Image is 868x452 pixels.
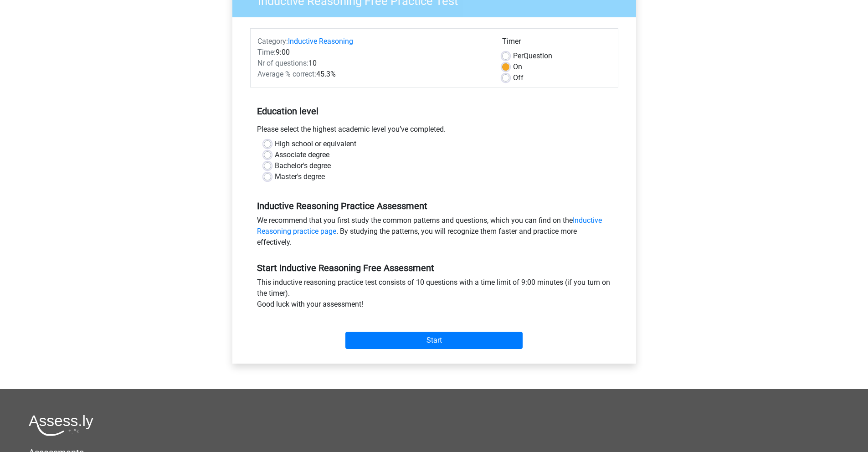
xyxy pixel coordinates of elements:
label: Master's degree [275,171,325,182]
label: Bachelor's degree [275,160,331,171]
input: Start [345,332,523,349]
h5: Inductive Reasoning Practice Assessment [257,200,611,211]
h5: Education level [257,102,611,120]
div: 9:00 [251,47,495,58]
label: Associate degree [275,149,329,160]
label: On [513,62,522,72]
div: Please select the highest academic level you’ve completed. [250,124,618,139]
span: Time: [257,48,276,56]
span: Category: [257,37,288,46]
a: Inductive Reasoning [288,37,353,46]
label: Off [513,72,524,83]
label: High school or equivalent [275,139,356,149]
h5: Start Inductive Reasoning Free Assessment [257,262,611,273]
span: Nr of questions: [257,59,308,67]
span: Average % correct: [257,70,316,78]
span: Per [513,51,524,60]
div: 10 [251,58,495,69]
img: Assessly logo [29,415,93,436]
div: 45.3% [251,69,495,80]
div: Timer [502,36,611,51]
div: This inductive reasoning practice test consists of 10 questions with a time limit of 9:00 minutes... [250,277,618,313]
div: We recommend that you first study the common patterns and questions, which you can find on the . ... [250,215,618,252]
label: Question [513,51,552,62]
